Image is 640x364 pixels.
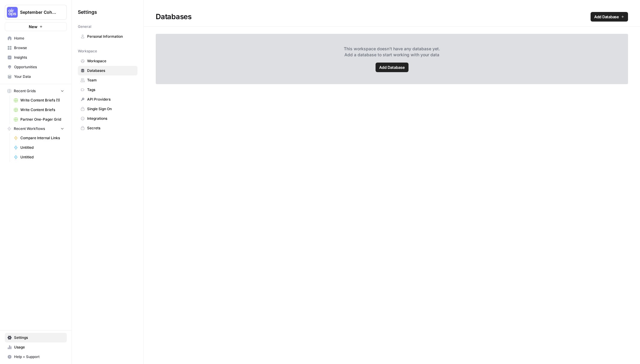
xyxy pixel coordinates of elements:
span: Tags [87,87,135,92]
button: Recent Workflows [5,124,67,133]
span: Write Content Briefs (1) [20,98,64,103]
span: Team [87,78,135,83]
a: Home [5,34,67,43]
span: Settings [78,8,97,16]
a: Your Data [5,72,67,81]
span: Add Database [379,64,405,70]
span: Usage [14,345,64,350]
a: Personal Information [78,32,137,41]
span: New [29,24,37,30]
a: Write Content Briefs (1) [11,95,67,105]
span: September Cohort [20,9,56,15]
a: Browse [5,43,67,53]
a: Team [78,75,137,85]
span: General [78,24,91,29]
span: Home [14,36,64,41]
span: Workspace [78,48,97,54]
a: Add Database [376,63,408,72]
a: Single Sign On [78,104,137,114]
span: This workspace doesn't have any database yet. Add a database to start working with your data [344,46,440,58]
span: Recent Grids [14,88,36,94]
span: Workspace [87,58,135,64]
a: Add Database [591,12,628,22]
span: Insights [14,55,64,60]
a: Untitled [11,152,67,162]
a: Opportunities [5,62,67,72]
button: Help + Support [5,352,67,362]
span: Help + Support [14,354,64,360]
a: Insights [5,53,67,62]
a: Integrations [78,114,137,123]
a: Compare Internal Links [11,133,67,143]
button: Recent Grids [5,87,67,95]
span: Compare Internal Links [20,135,64,141]
div: Databases [144,12,640,22]
a: Secrets [78,123,137,133]
button: New [5,22,67,31]
span: Single Sign On [87,106,135,112]
span: Browse [14,45,64,51]
span: Personal Information [87,34,135,39]
span: Untitled [20,154,64,160]
a: Tags [78,85,137,95]
a: Settings [5,333,67,342]
button: Workspace: September Cohort [5,5,67,20]
span: Untitled [20,145,64,150]
span: Write Content Briefs [20,107,64,113]
span: Settings [14,335,64,340]
a: Write Content Briefs [11,105,67,115]
span: Databases [87,68,135,73]
span: Partner One-Pager Grid [20,117,64,122]
a: Databases [78,66,137,75]
span: Add Database [594,14,619,20]
a: Partner One-Pager Grid [11,115,67,124]
span: API Providers [87,97,135,102]
span: Secrets [87,125,135,131]
a: Workspace [78,56,137,66]
a: API Providers [78,95,137,104]
span: Your Data [14,74,64,79]
img: September Cohort Logo [7,7,18,18]
a: Usage [5,342,67,352]
span: Recent Workflows [14,126,45,131]
span: Opportunities [14,64,64,70]
a: Untitled [11,143,67,152]
span: Integrations [87,116,135,121]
